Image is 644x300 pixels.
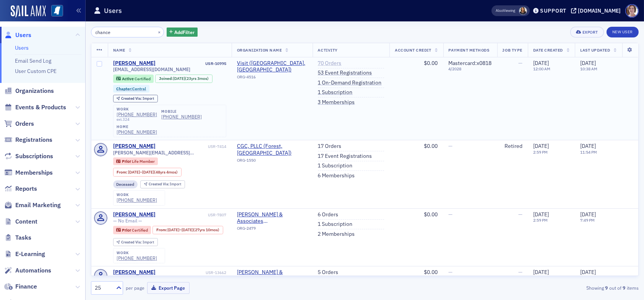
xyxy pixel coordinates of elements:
span: Created Via : [121,240,143,245]
div: USR-10995 [157,61,226,66]
time: 2:59 PM [533,217,548,223]
div: – (27yrs 10mos) [167,227,219,232]
span: M.M. Winkler & Associates (Tupelo, MS) [237,211,307,225]
span: Joined : [159,76,174,81]
span: [DATE] [167,227,179,232]
div: Deceased [113,180,138,188]
span: Mastercard : x0818 [449,60,492,66]
a: Subscriptions [4,152,53,161]
span: Certified [135,76,151,81]
a: [PHONE_NUMBER] [117,197,157,203]
span: Content [15,217,37,226]
a: Registrations [4,136,52,144]
div: From: 1976-11-01 00:00:00 [113,168,182,176]
span: From : [156,227,168,232]
span: Finance [15,282,37,291]
span: Fortenberry & Ballard, PC (Brandon, MS) [237,269,307,282]
span: [DATE] [142,169,154,175]
div: Export [582,30,598,34]
span: Visit (Jackson, MS) [237,60,307,73]
div: [PHONE_NUMBER] [117,112,157,117]
img: SailAMX [11,5,46,18]
span: Life Member [132,159,155,164]
div: ext. 324 [117,117,157,122]
a: 5 Orders [318,269,339,276]
a: 70 Orders [318,60,342,67]
span: [DATE] [580,143,596,149]
span: Created Via : [149,182,170,186]
div: Prior: Prior: Certified [113,226,151,234]
input: Search… [91,27,164,37]
div: – (48yrs 4mos) [128,170,178,175]
span: [DATE] [128,169,140,175]
a: Content [4,217,37,226]
a: Email Send Log [15,57,51,64]
a: New User [607,27,639,37]
div: Active: Active: Certified [113,75,154,83]
div: USR-7807 [157,212,226,217]
span: [DATE] [182,227,193,232]
span: From : [117,170,128,175]
div: [PHONE_NUMBER] [117,129,157,135]
a: 53 Event Registrations [318,70,372,76]
span: [DATE] [533,60,549,66]
a: [PHONE_NUMBER] [117,255,157,261]
span: [DATE] [173,76,185,81]
div: 25 [95,284,112,292]
div: Created Via: Import [140,180,185,188]
div: Created Via: Import [113,238,158,246]
span: Profile [625,4,639,18]
a: Organizations [4,87,54,95]
a: CGC, PLLC (Forest, [GEOGRAPHIC_DATA]) [237,143,307,156]
span: Prior [122,159,132,164]
span: Chapter : [116,86,132,91]
label: per page [126,284,144,291]
strong: 9 [604,284,609,291]
span: Memberships [15,169,53,177]
a: 1 Subscription [318,221,353,228]
span: Job Type [503,47,522,53]
img: SailAMX [51,5,63,17]
a: Chapter:Central [116,86,146,91]
time: 12:00 AM [533,66,550,71]
a: [PERSON_NAME] [113,269,156,276]
h1: Users [104,6,122,15]
span: — [449,143,453,149]
span: Date Created [533,47,563,53]
span: Account Credit [395,47,431,53]
button: Export [570,27,603,37]
div: [PHONE_NUMBER] [161,114,202,120]
a: 6 Memberships [318,172,355,179]
a: 3 Memberships [318,99,355,106]
span: CGC, PLLC (Forest, MS) [237,143,307,156]
a: Active Certified [116,76,150,81]
span: [DATE] [533,269,549,276]
a: 2 Memberships [318,231,355,238]
strong: 9 [621,284,627,291]
span: Noma Burge [519,7,527,15]
div: [PERSON_NAME] [113,211,156,218]
span: — [449,269,453,276]
a: View Homepage [46,5,63,18]
a: [PERSON_NAME] [113,60,156,67]
span: Active [122,76,135,81]
a: 1 On-Demand Registration [318,79,382,86]
time: 2:59 PM [533,149,548,155]
span: Tasks [15,234,31,242]
div: Chapter: [113,85,150,92]
span: Last Updated [580,47,610,53]
span: — [518,60,522,66]
span: Add Filter [174,29,195,36]
a: 17 Event Registrations [318,153,372,160]
div: ORG-1550 [237,158,307,165]
time: 7:49 PM [580,217,595,223]
span: Activity [318,47,338,53]
a: [PERSON_NAME] & Associates ([GEOGRAPHIC_DATA], [GEOGRAPHIC_DATA]) [237,211,307,225]
span: Orders [15,120,34,128]
div: USR-7414 [157,144,226,149]
a: Tasks [4,234,31,242]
